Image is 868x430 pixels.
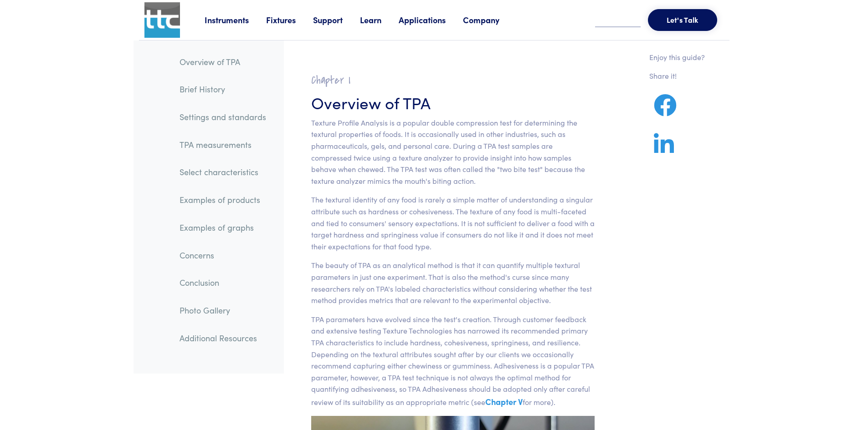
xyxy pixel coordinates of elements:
[172,162,273,182] a: Select characteristics
[485,396,523,407] a: Chapter V
[311,91,595,113] h3: Overview of TPA
[311,259,595,306] p: The beauty of TPA as an analytical method is that it can quantify multiple textural parameters in...
[311,314,595,409] p: TPA parameters have evolved since the test's creation. Through customer feedback and extensive te...
[172,134,273,155] a: TPA measurements
[172,79,273,100] a: Brief History
[172,106,273,127] a: Settings and standards
[172,272,273,293] a: Conclusion
[311,73,595,87] h2: Chapter I
[172,300,273,321] a: Photo Gallery
[313,14,360,25] a: Support
[463,14,517,25] a: Company
[172,217,273,238] a: Examples of graphs
[172,328,273,349] a: Additional Resources
[311,117,595,187] p: Texture Profile Analysis is a popular double compression test for determining the textural proper...
[360,14,399,25] a: Learn
[205,14,266,25] a: Instruments
[649,144,678,155] a: Share on LinkedIn
[649,70,705,82] p: Share it!
[172,51,273,72] a: Overview of TPA
[172,245,273,266] a: Concerns
[399,14,463,25] a: Applications
[311,194,595,252] p: The textural identity of any food is rarely a simple matter of understanding a singular attribute...
[172,189,273,210] a: Examples of products
[144,2,180,38] img: ttc_logo_1x1_v1.0.png
[266,14,313,25] a: Fixtures
[648,9,717,31] button: Let's Talk
[649,51,705,63] p: Enjoy this guide?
